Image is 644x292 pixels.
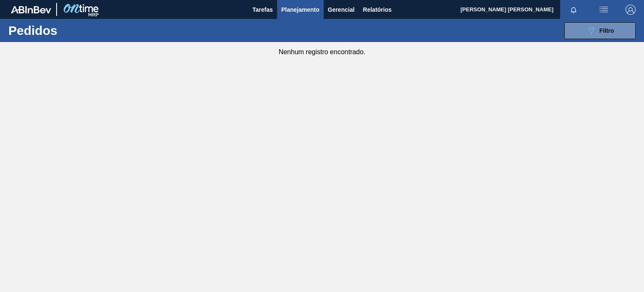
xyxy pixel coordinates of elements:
[600,27,614,34] span: Filtro
[8,26,129,35] h1: Pedidos
[252,5,273,15] span: Tarefas
[281,5,319,15] span: Planejamento
[328,5,355,15] span: Gerencial
[560,4,587,16] button: Notificações
[599,5,609,15] img: userActions
[626,5,636,15] img: Logout
[363,5,392,15] span: Relatórios
[564,22,636,39] button: Filtro
[11,6,51,13] img: TNhmsLtSVTkK8tSr43FrP2fwEKptu5GPRR3wAAAABJRU5ErkJggg==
